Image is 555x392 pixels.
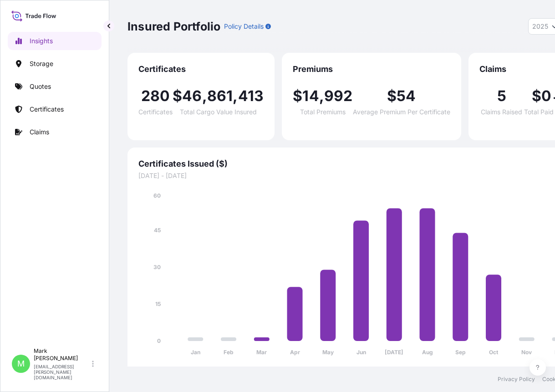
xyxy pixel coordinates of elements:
[498,376,535,383] a: Privacy Policy
[300,109,346,115] span: Total Premiums
[30,36,53,46] p: Insights
[182,89,202,103] span: 46
[153,192,161,199] tspan: 60
[521,349,532,356] tspan: Nov
[356,349,366,356] tspan: Jun
[191,349,200,356] tspan: Jan
[30,105,64,114] p: Certificates
[141,89,170,103] span: 280
[34,364,90,380] p: [EMAIL_ADDRESS][PERSON_NAME][DOMAIN_NAME]
[224,349,234,356] tspan: Feb
[387,89,397,103] span: $
[17,359,25,368] span: M
[293,64,450,75] span: Premiums
[385,349,403,356] tspan: [DATE]
[324,89,353,103] span: 992
[30,127,49,137] p: Claims
[224,22,264,31] p: Policy Details
[8,77,102,96] a: Quotes
[532,22,548,31] span: 2025
[8,32,102,50] a: Insights
[138,109,173,115] span: Certificates
[489,349,499,356] tspan: Oct
[455,349,466,356] tspan: Sep
[481,109,522,115] span: Claims Raised
[353,109,450,115] span: Average Premium Per Certificate
[34,347,90,362] p: Mark [PERSON_NAME]
[319,89,324,103] span: ,
[290,349,300,356] tspan: Apr
[8,55,102,73] a: Storage
[30,59,53,68] p: Storage
[138,64,264,75] span: Certificates
[173,89,182,103] span: $
[207,89,233,103] span: 861
[532,89,541,103] span: $
[422,349,433,356] tspan: Aug
[541,89,551,103] span: 0
[256,349,267,356] tspan: Mar
[238,89,264,103] span: 413
[202,89,207,103] span: ,
[8,123,102,141] a: Claims
[127,19,220,34] p: Insured Portfolio
[157,337,161,344] tspan: 0
[154,227,161,234] tspan: 45
[233,89,238,103] span: ,
[8,100,102,118] a: Certificates
[293,89,302,103] span: $
[153,264,161,270] tspan: 30
[397,89,416,103] span: 54
[30,82,51,91] p: Quotes
[180,109,257,115] span: Total Cargo Value Insured
[155,300,161,307] tspan: 15
[497,89,506,103] span: 5
[322,349,334,356] tspan: May
[302,89,319,103] span: 14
